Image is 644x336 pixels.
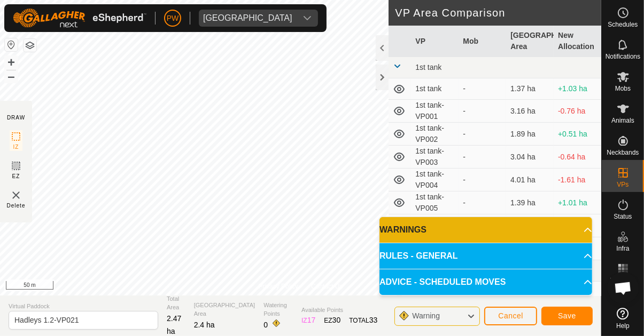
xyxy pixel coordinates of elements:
span: Animals [611,117,634,124]
span: RULES - GENERAL [379,250,458,262]
span: Neckbands [607,149,639,156]
span: Schedules [608,21,638,28]
td: 4.01 ha [506,169,554,191]
th: VP [411,26,459,57]
td: 1st tank-VP006 [411,214,459,237]
td: +1.01 ha [554,191,601,214]
div: Open chat [607,272,639,304]
td: 1st tank [411,78,459,100]
div: - [463,197,502,209]
th: [GEOGRAPHIC_DATA] Area [506,26,554,57]
button: – [5,70,18,83]
button: Cancel [484,307,537,325]
span: WARNINGS [379,223,426,236]
span: Infra [616,245,629,252]
img: Gallagher Logo [13,9,146,28]
p-accordion-header: ADVICE - SCHEDULED MOVES [379,269,592,295]
td: +1.03 ha [554,78,601,100]
td: 3.16 ha [506,100,554,123]
span: 2.4 ha [194,321,215,329]
a: Privacy Policy [258,282,298,291]
span: Available Points [301,306,377,315]
td: -0.76 ha [554,100,601,123]
div: dropdown trigger [297,10,318,27]
span: EZ [12,172,20,180]
p-accordion-header: RULES - GENERAL [379,243,592,269]
button: Map Layers [24,39,36,52]
span: Total Area [167,294,185,312]
span: ADVICE - SCHEDULED MOVES [379,276,506,289]
span: Help [616,323,630,329]
div: IZ [301,315,315,326]
span: Mobs [615,85,631,92]
div: [GEOGRAPHIC_DATA] [203,14,292,22]
div: DRAW [7,114,25,122]
td: -1.18 ha [554,214,601,237]
td: 1.89 ha [506,123,554,146]
span: [GEOGRAPHIC_DATA] Area [194,301,255,318]
span: 2.47 ha [167,314,181,335]
span: 33 [369,316,378,324]
span: 17 [307,316,316,324]
span: Warning [412,311,440,320]
span: Cancel [498,311,523,320]
td: 1st tank-VP005 [411,191,459,214]
span: VPs [617,181,629,188]
img: VP [10,189,22,202]
span: IZ [13,143,19,151]
div: TOTAL [349,315,377,326]
button: Reset Map [5,38,18,51]
span: 1st tank [415,63,441,71]
span: 30 [332,316,341,324]
span: Status [614,213,632,220]
button: + [5,56,18,69]
span: Watering Points [263,301,293,318]
div: - [463,83,502,94]
span: PW [167,13,179,24]
div: EZ [324,315,340,326]
p-accordion-header: WARNINGS [379,217,592,243]
a: Contact Us [311,282,343,291]
span: Notifications [606,53,640,60]
span: 0 [263,321,268,329]
span: Kawhia Farm [199,10,297,27]
td: 3.58 ha [506,214,554,237]
div: - [463,106,502,117]
div: - [463,151,502,163]
span: Virtual Paddock [9,302,158,311]
th: Mob [459,26,506,57]
td: 3.04 ha [506,146,554,169]
td: 1.39 ha [506,191,554,214]
div: - [463,174,502,186]
span: Heatmap [610,277,636,284]
td: -0.64 ha [554,146,601,169]
h2: VP Area Comparison [395,6,601,19]
td: 1st tank-VP002 [411,123,459,146]
td: 1st tank-VP003 [411,146,459,169]
button: Save [541,307,593,325]
td: +0.51 ha [554,123,601,146]
div: - [463,129,502,140]
a: Help [602,303,644,333]
td: 1.37 ha [506,78,554,100]
th: New Allocation [554,26,601,57]
span: Save [558,311,576,320]
span: Delete [7,202,26,210]
td: 1st tank-VP004 [411,169,459,191]
td: 1st tank-VP001 [411,100,459,123]
td: -1.61 ha [554,169,601,191]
